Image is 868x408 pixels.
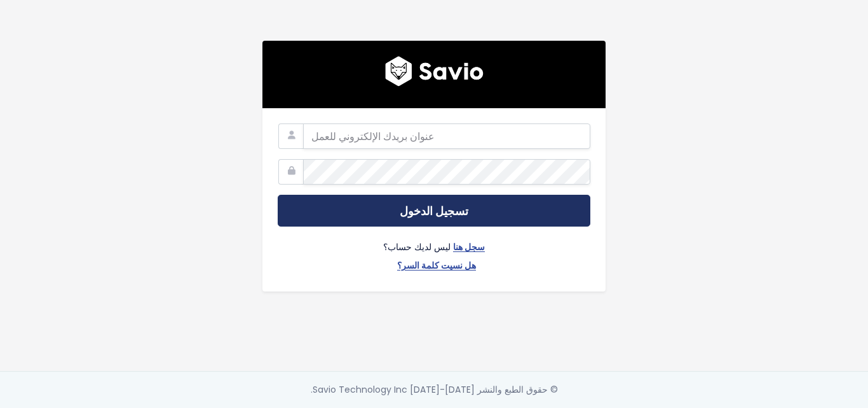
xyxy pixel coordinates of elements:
[453,241,485,253] font: سجل هنا
[385,56,484,87] img: logo600x187.a314fd40982d.png
[278,195,590,227] button: تسجيل الدخول
[397,259,476,272] font: هل نسيت كلمة السر؟
[400,203,468,219] font: تسجيل الدخول
[453,239,485,258] a: سجل هنا
[383,241,451,253] font: ليس لديك حساب؟
[303,123,590,149] input: عنوان بريدك الإلكتروني للعمل
[397,258,476,276] a: هل نسيت كلمة السر؟
[311,383,558,396] font: © حقوق الطبع والنشر [DATE]-[DATE] Savio Technology Inc.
